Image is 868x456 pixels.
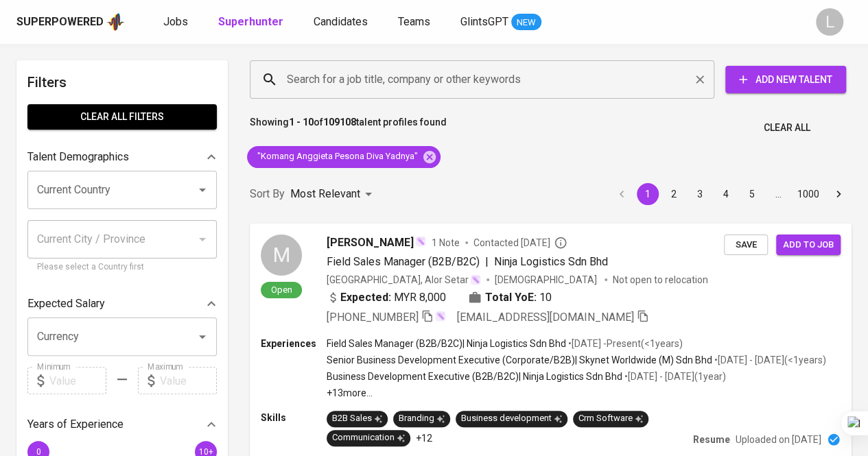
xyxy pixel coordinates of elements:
[736,433,821,446] p: Uploaded on [DATE]
[712,353,826,367] p: • [DATE] - [DATE] ( <1 years )
[163,14,191,31] a: Jobs
[327,337,566,350] p: Field Sales Manager (B2B/B2C) | Ninja Logistics Sdn Bhd
[160,367,217,394] input: Value
[250,115,447,141] p: Showing of talent profiles found
[314,14,371,31] a: Candidates
[435,311,446,322] img: magic_wand.svg
[38,108,206,125] span: Clear All filters
[495,273,599,287] span: [DEMOGRAPHIC_DATA]
[460,14,541,31] a: GlintsGPT NEW
[327,273,481,287] div: [GEOGRAPHIC_DATA], Alor Setar
[783,237,834,253] span: Add to job
[578,412,643,425] div: Crm Software
[261,337,327,350] p: Experiences
[27,104,217,130] button: Clear All filters
[250,186,285,202] p: Sort By
[693,433,730,446] p: Resume
[731,237,761,253] span: Save
[106,12,125,32] img: app logo
[663,183,685,205] button: Go to page 2
[27,71,217,93] h6: Filters
[27,143,217,171] div: Talent Demographics
[816,8,843,36] div: L
[218,15,283,28] b: Superhunter
[27,149,129,165] p: Talent Demographics
[828,183,849,205] button: Go to next page
[736,71,835,88] span: Add New Talent
[27,290,217,317] div: Expected Salary
[690,70,709,89] button: Clear
[290,182,377,207] div: Most Relevant
[554,236,567,250] svg: By Malaysia recruiter
[460,15,508,28] span: GlintsGPT
[613,273,708,287] p: Not open to relocation
[27,411,217,438] div: Years of Experience
[566,337,683,350] p: • [DATE] - Present ( <1 years )
[724,235,768,256] button: Save
[37,261,207,274] p: Please select a Country first
[266,284,298,296] span: Open
[261,235,302,276] div: M
[16,14,104,30] div: Superpowered
[16,12,125,32] a: Superpoweredapp logo
[457,311,634,324] span: [EMAIL_ADDRESS][DOMAIN_NAME]
[398,14,433,31] a: Teams
[163,15,188,28] span: Jobs
[637,183,659,205] button: page 1
[327,311,419,324] span: [PHONE_NUMBER]
[327,289,446,306] div: MYR 8,000
[314,15,368,28] span: Candidates
[776,235,841,256] button: Add to job
[247,146,441,168] div: "Komang Anggieta Pesona Diva Yadnya"
[689,183,711,205] button: Go to page 3
[261,411,327,424] p: Skills
[485,254,489,270] span: |
[49,367,106,394] input: Value
[27,296,105,312] p: Expected Salary
[622,370,726,383] p: • [DATE] - [DATE] ( 1 year )
[218,14,286,31] a: Superhunter
[193,180,212,200] button: Open
[327,370,622,383] p: Business Development Executive (B2B/B2C) | Ninja Logistics Sdn Bhd
[340,289,391,306] b: Expected:
[247,150,426,163] span: "Komang Anggieta Pesona Diva Yadnya"
[511,16,541,29] span: NEW
[473,236,567,250] span: Contacted [DATE]
[764,119,810,136] span: Clear All
[715,183,737,205] button: Go to page 4
[494,255,608,268] span: Ninja Logistics Sdn Bhd
[327,386,826,400] p: +13 more ...
[793,183,823,205] button: Go to page 1000
[539,289,552,306] span: 10
[767,187,789,201] div: …
[725,66,846,93] button: Add New Talent
[741,183,763,205] button: Go to page 5
[470,274,481,285] img: magic_wand.svg
[461,412,562,425] div: Business development
[416,431,432,445] p: +12
[327,235,414,251] span: [PERSON_NAME]
[332,431,405,444] div: Communication
[398,15,430,28] span: Teams
[289,117,314,128] b: 1 - 10
[323,117,356,128] b: 109108
[290,186,360,202] p: Most Relevant
[415,236,426,247] img: magic_wand.svg
[327,255,480,268] span: Field Sales Manager (B2B/B2C)
[399,412,445,425] div: Branding
[332,412,382,425] div: B2B Sales
[193,327,212,346] button: Open
[485,289,537,306] b: Total YoE:
[609,183,852,205] nav: pagination navigation
[27,416,124,433] p: Years of Experience
[758,115,816,141] button: Clear All
[432,236,460,250] span: 1 Note
[327,353,712,367] p: Senior Business Development Executive (Corporate/B2B) | Skynet Worldwide (M) Sdn Bhd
